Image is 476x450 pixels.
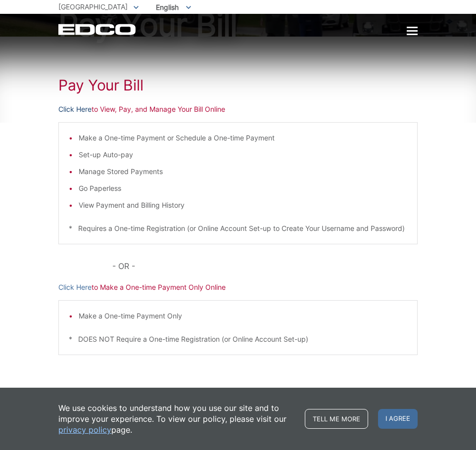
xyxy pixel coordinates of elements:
p: We use cookies to understand how you use our site and to improve your experience. To view our pol... [58,403,295,435]
li: Manage Stored Payments [79,166,407,177]
a: Click Here [58,282,92,293]
p: - OR - [112,259,418,273]
p: to Make a One-time Payment Only Online [58,282,418,293]
h1: Pay Your Bill [58,9,418,41]
a: privacy policy [58,424,111,435]
p: * DOES NOT Require a One-time Registration (or Online Account Set-up) [69,334,407,345]
h1: Pay Your Bill [58,76,418,94]
li: Go Paperless [79,183,407,194]
li: View Payment and Billing History [79,200,407,211]
p: * Requires a One-time Registration (or Online Account Set-up to Create Your Username and Password) [69,223,407,234]
li: Set-up Auto-pay [79,149,407,160]
li: Make a One-time Payment or Schedule a One-time Payment [79,133,407,143]
span: [GEOGRAPHIC_DATA] [58,2,128,11]
a: Click Here [58,104,92,115]
a: EDCD logo. Return to the homepage. [58,24,137,35]
p: to View, Pay, and Manage Your Bill Online [58,104,418,115]
li: Make a One-time Payment Only [79,311,407,321]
